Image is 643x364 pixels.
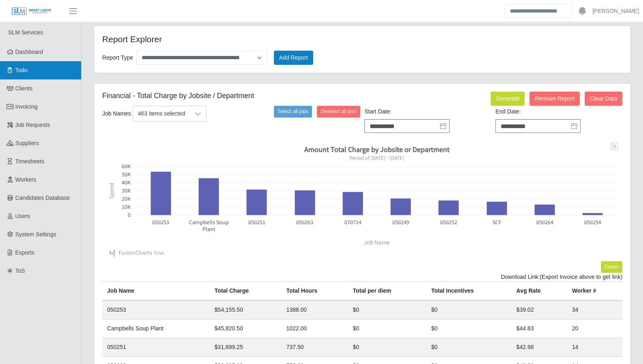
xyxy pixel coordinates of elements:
th: Avg Rate [512,281,567,300]
text: 60K [122,163,131,170]
button: Select all jobs [274,106,312,117]
text: 30K [122,187,131,194]
label: Start Date: [364,107,391,116]
th: Total Incentives [426,281,512,300]
text: Spend [108,183,115,199]
div: 463 items selected [133,106,190,121]
text: 050264 [536,218,553,226]
td: 737.50 [281,338,348,356]
tspan: Campbells Soup [189,218,228,226]
td: $0 [426,300,512,319]
td: $44.83 [512,319,567,338]
span: Exports [15,249,34,256]
span: Timesheets [15,158,45,165]
label: Report Type [102,52,133,63]
span: Users [15,213,30,219]
text: Period of [DATE] - [DATE] [349,154,404,161]
div: Download Link: [102,273,622,281]
button: Remove Report [529,92,580,106]
text: 10K [122,203,131,210]
td: $45,820.50 [210,319,282,338]
th: Total Hours [281,281,348,300]
text: 50K [122,171,131,178]
td: $31,699.25 [210,338,282,356]
span: Clients [15,85,33,92]
td: $42.98 [512,338,567,356]
text: 050252 [440,218,457,226]
tspan: Plant [202,225,215,232]
text: 050249 [392,218,409,226]
text: Amount Total Charge by Jobsite or Department [303,145,449,154]
h4: Report Explorer [102,34,312,44]
th: Worker # [567,281,622,300]
span: (Export Invoice above to get link) [540,274,622,280]
text: 050253 [152,218,169,226]
td: $0 [426,319,512,338]
th: Total per diem [348,281,426,300]
input: Search [505,4,572,18]
text: 20K [122,195,131,202]
td: 34 [567,300,622,319]
th: Total Charge [210,281,282,300]
span: Job Requests [15,122,50,128]
td: $0 [348,338,426,356]
text: SCF [492,218,501,226]
td: 14 [567,338,622,356]
h5: Financial - Total Charge by Jobsite / Department [102,92,445,100]
text: 070714 [344,218,361,226]
text: 40K [122,179,131,186]
text: Job Name [364,238,389,246]
img: SLM Logo [11,7,52,16]
td: $54,155.50 [210,300,282,319]
td: $0 [426,338,512,356]
span: ToS [15,268,25,274]
text: 050251 [248,218,265,226]
button: Generate [490,92,525,106]
span: System Settings [15,231,56,238]
button: Add Report [274,51,313,65]
span: Todo [15,67,28,73]
td: 050251 [102,338,210,356]
td: 050253 [102,300,210,319]
span: Invoicing [15,103,38,110]
a: [PERSON_NAME] [592,7,639,15]
td: 20 [567,319,622,338]
td: Campbells Soup Plant [102,319,210,338]
td: 1022.00 [281,319,348,338]
td: $0 [348,300,426,319]
td: $0 [348,319,426,338]
th: Job Name [102,281,210,300]
label: End Date: [495,107,520,116]
text: 050263 [296,218,313,226]
button: Export [601,261,622,272]
span: SLM Services [8,29,43,36]
label: Job Names [102,109,131,118]
span: Candidates Database [15,195,70,201]
text: 0 [128,211,131,218]
button: Deselect all jobs [317,106,360,117]
span: Workers [15,176,37,183]
text: 050254 [584,218,601,226]
td: $39.02 [512,300,567,319]
td: 1388.00 [281,300,348,319]
button: Clear Data [585,92,622,106]
span: Dashboard [15,49,43,55]
span: Suppliers [15,140,39,146]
